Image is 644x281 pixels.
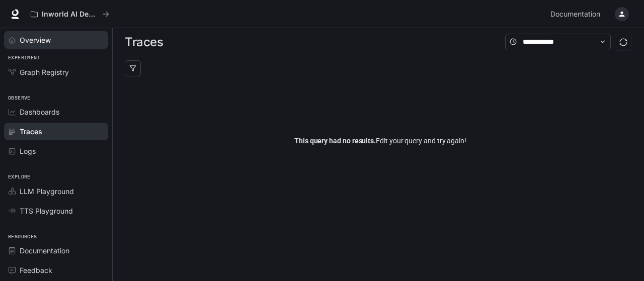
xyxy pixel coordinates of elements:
[4,123,108,140] a: Traces
[4,182,108,200] a: LLM Playground
[4,103,108,121] a: Dashboards
[20,186,74,197] span: LLM Playground
[4,242,108,259] a: Documentation
[125,32,163,52] h1: Traces
[619,38,627,46] span: sync
[546,4,608,24] a: Documentation
[294,135,466,146] span: Edit your query and try again!
[20,107,59,117] span: Dashboards
[550,8,600,21] span: Documentation
[4,142,108,160] a: Logs
[20,35,51,45] span: Overview
[4,202,108,220] a: TTS Playground
[20,206,73,216] span: TTS Playground
[20,265,52,275] span: Feedback
[4,261,108,279] a: Feedback
[20,146,36,156] span: Logs
[4,63,108,81] a: Graph Registry
[20,126,42,137] span: Traces
[4,31,108,49] a: Overview
[26,4,114,24] button: All workspaces
[42,10,98,19] p: Inworld AI Demos
[294,137,376,145] span: This query had no results.
[20,245,69,256] span: Documentation
[20,67,69,77] span: Graph Registry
